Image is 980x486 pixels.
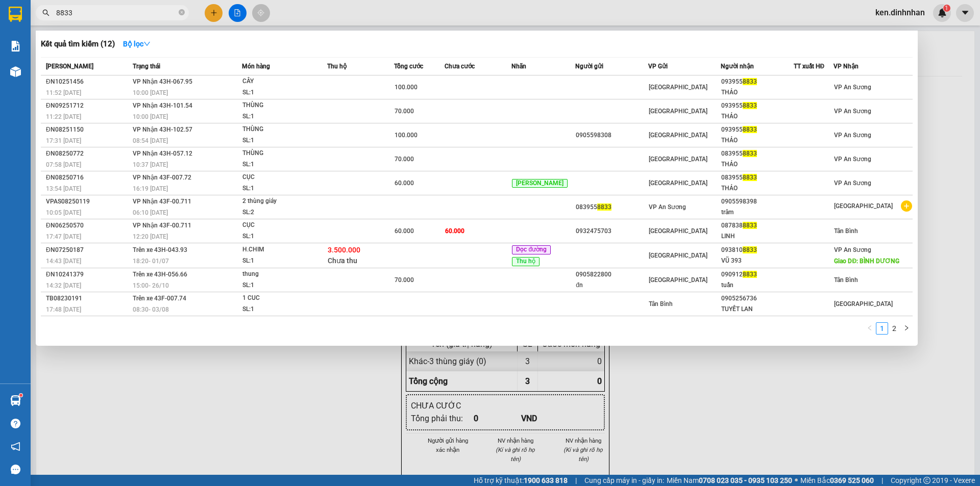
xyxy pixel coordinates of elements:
span: 10:00 [DATE] [133,113,168,120]
span: VP Gửi [648,63,668,70]
div: CỤC [242,172,319,183]
div: 087838 [721,220,793,231]
span: 8833 [743,78,757,85]
span: [GEOGRAPHIC_DATA] [834,300,893,308]
div: THẢO [721,159,793,170]
span: [GEOGRAPHIC_DATA] [649,156,707,163]
span: VP An Sương [834,180,871,187]
div: 0905256736 [721,293,793,304]
span: VP An Sương [834,84,871,91]
span: [GEOGRAPHIC_DATA] [649,180,707,187]
div: tuấn [721,280,793,291]
span: 16:19 [DATE] [133,185,168,192]
span: close-circle [179,9,185,15]
img: solution-icon [10,41,21,52]
div: THẢO [721,87,793,98]
div: 0905598398 [721,196,793,207]
span: [PERSON_NAME] [46,63,93,70]
div: VŨ 393 [721,255,793,266]
div: CỤC [242,220,319,231]
div: SL: 1 [242,135,319,146]
span: 70.000 [395,108,414,115]
img: warehouse-icon [10,66,21,77]
span: [GEOGRAPHIC_DATA] [649,84,707,91]
li: Next Page [900,322,913,335]
div: THÙNG [242,124,319,135]
span: right [903,325,910,331]
span: 11:52 [DATE] [46,89,81,96]
span: Người gửi [575,63,603,70]
div: TUYẾT LAN [721,304,793,315]
div: 0905598308 [576,130,647,141]
span: TT xuất HĐ [794,63,825,70]
strong: Bộ lọc [123,40,151,48]
span: 17:48 [DATE] [46,306,81,313]
h3: Kết quả tìm kiếm ( 12 ) [41,39,115,49]
div: ĐN09251712 [46,100,130,111]
a: 1 [876,323,888,334]
span: Giao DĐ: BÌNH DƯƠNG [834,258,899,265]
span: 13:54 [DATE] [46,185,81,192]
span: [GEOGRAPHIC_DATA] [649,252,707,259]
span: notification [11,442,20,451]
span: Trạng thái [133,63,160,70]
div: THÙNG [242,100,319,111]
div: ĐN08251150 [46,124,130,135]
span: Trên xe 43H-056.66 [133,271,187,278]
span: 10:00 [DATE] [133,89,168,96]
span: VP An Sương [834,108,871,115]
div: 093810 [721,245,793,255]
span: VP An Sương [834,132,871,139]
input: Tìm tên, số ĐT hoặc mã đơn [56,7,177,18]
div: ĐN08250772 [46,148,130,159]
span: [GEOGRAPHIC_DATA] [649,132,707,139]
span: 06:10 [DATE] [133,209,168,216]
span: 08:30 - 03/08 [133,306,169,313]
div: THẢO [721,135,793,146]
span: 18:20 - 01/07 [133,258,169,265]
span: 15:00 - 26/10 [133,282,169,289]
span: Thu hộ [512,257,540,266]
span: VP Nhận 43H-102.57 [133,126,192,133]
span: [GEOGRAPHIC_DATA] [834,202,893,210]
span: 3.500.000 [328,246,360,254]
div: 0932475703 [576,226,647,237]
div: đn [576,280,647,291]
sup: 1 [19,394,22,397]
span: 60.000 [395,227,414,235]
div: THẢO [721,111,793,122]
div: H.CHIM [242,244,319,255]
span: 70.000 [395,276,414,284]
div: SL: 1 [242,304,319,315]
span: Trên xe 43H-043.93 [133,246,187,253]
div: 083955 [576,202,647,213]
span: Dọc đường [512,245,551,254]
div: thung [242,269,319,280]
div: 090912 [721,269,793,280]
div: LINH [721,231,793,242]
img: warehouse-icon [10,395,21,406]
span: Tân Bình [834,276,858,284]
span: VP Nhận 43H-101.54 [133,102,192,109]
span: 17:47 [DATE] [46,233,81,240]
div: 2 thùng giáy [242,196,319,207]
span: close-circle [179,8,185,18]
span: 11:22 [DATE] [46,113,81,120]
div: THẢO [721,183,793,194]
div: 0905822800 [576,269,647,280]
a: 2 [889,323,900,334]
span: 8833 [743,102,757,109]
span: Nhãn [511,63,526,70]
span: Món hàng [242,63,270,70]
span: [GEOGRAPHIC_DATA] [649,108,707,115]
div: SL: 1 [242,87,319,98]
span: question-circle [11,419,20,428]
div: TB08230191 [46,293,130,304]
span: Người nhận [721,63,754,70]
li: 2 [888,322,900,335]
div: ĐN10251456 [46,76,130,87]
span: Tân Bình [834,227,858,235]
li: 1 [876,322,888,335]
li: Previous Page [864,322,876,335]
span: [GEOGRAPHIC_DATA] [649,276,707,284]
